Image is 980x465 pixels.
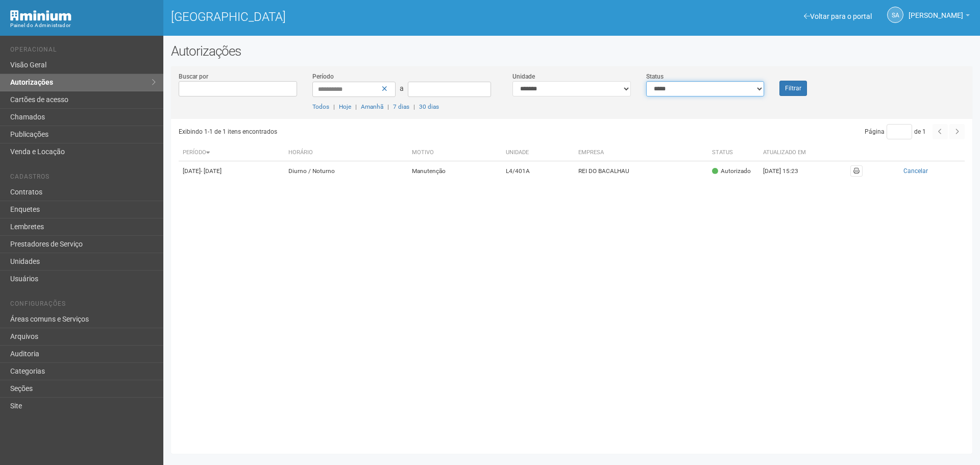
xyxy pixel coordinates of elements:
[804,12,872,20] a: Voltar para o portal
[502,144,574,161] th: Unidade
[339,103,351,110] a: Hoje
[708,144,759,161] th: Status
[10,21,156,30] div: Painel do Administrador
[712,167,751,176] div: Autorizado
[387,103,389,110] span: |
[408,144,502,161] th: Motivo
[759,144,815,161] th: Atualizado em
[355,103,357,110] span: |
[408,161,502,181] td: Manutenção
[502,161,574,181] td: L4/401A
[179,161,284,181] td: [DATE]
[574,144,707,161] th: Empresa
[179,124,569,139] div: Exibindo 1-1 de 1 itens encontrados
[871,165,961,177] button: Cancelar
[646,72,664,81] label: Status
[284,161,407,181] td: Diurno / Noturno
[361,103,383,110] a: Amanhã
[512,72,535,81] label: Unidade
[284,144,407,161] th: Horário
[171,10,564,23] h1: [GEOGRAPHIC_DATA]
[393,103,409,110] a: 7 dias
[413,103,415,110] span: |
[333,103,335,110] span: |
[201,167,222,175] span: - [DATE]
[909,13,970,21] a: [PERSON_NAME]
[909,2,963,19] span: Silvio Anjos
[312,103,329,110] a: Todos
[10,300,156,311] li: Configurações
[171,43,972,59] h2: Autorizações
[865,128,926,135] span: Página de 1
[10,173,156,184] li: Cadastros
[574,161,707,181] td: REI DO BACALHAU
[10,46,156,57] li: Operacional
[400,84,404,92] span: a
[887,7,903,23] a: SA
[419,103,439,110] a: 30 dias
[312,72,334,81] label: Período
[779,81,807,96] button: Filtrar
[179,144,284,161] th: Período
[10,10,71,21] img: Minium
[759,161,815,181] td: [DATE] 15:23
[179,72,208,81] label: Buscar por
